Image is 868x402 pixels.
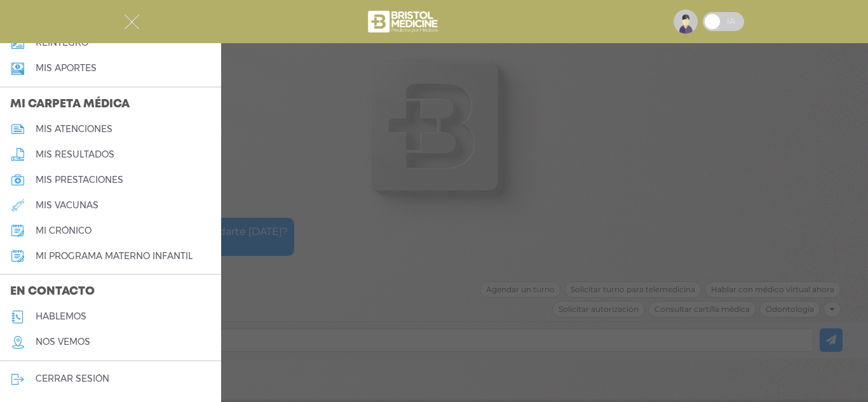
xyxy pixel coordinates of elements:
h5: mis resultados [36,149,114,160]
h5: Mis aportes [36,63,97,74]
h5: cerrar sesión [36,373,109,384]
h5: mi programa materno infantil [36,251,193,262]
h5: mis prestaciones [36,175,123,185]
h5: mis atenciones [36,124,112,135]
img: bristol-medicine-blanco.png [366,6,442,37]
h5: mis vacunas [36,200,98,211]
img: Cober_menu-close-white.svg [124,14,140,30]
h5: nos vemos [36,337,90,347]
h5: mi crónico [36,225,92,236]
h5: reintegro [36,37,88,48]
h5: hablemos [36,311,86,322]
img: profile-placeholder.svg [674,10,698,34]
